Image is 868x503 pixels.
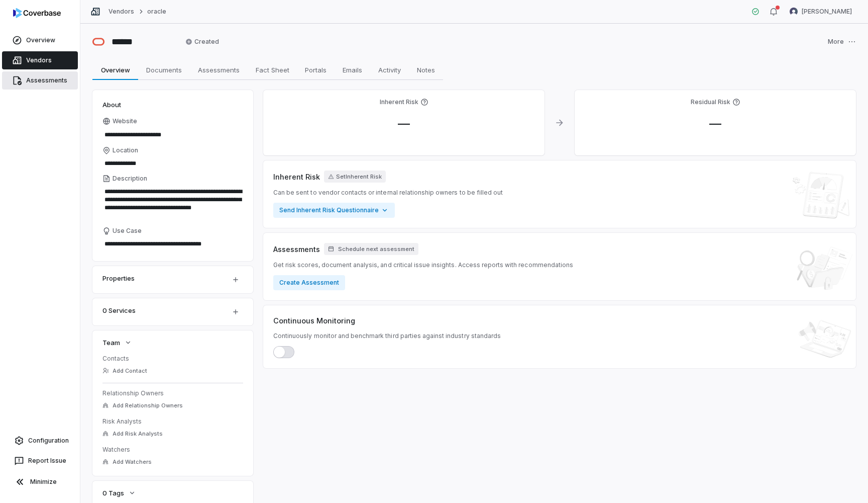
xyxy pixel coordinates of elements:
[102,338,120,347] span: Team
[2,71,78,90] a: Assessments
[252,63,293,76] span: Fact Sheet
[273,189,503,197] span: Can be sent to vendor contacts or internal relationship owners to be filled out
[113,146,138,154] span: Location
[273,315,355,326] span: Continuous Monitoring
[147,8,166,16] a: oracle
[102,446,243,454] dt: Watchers
[99,362,150,380] button: Add Contact
[97,63,134,76] span: Overview
[102,156,243,171] input: Location
[102,389,243,397] dt: Relationship Owners
[339,63,366,76] span: Emails
[102,128,226,142] input: Website
[99,484,139,502] button: 0 Tags
[784,4,858,19] button: Garima Dhaundiyal avatar[PERSON_NAME]
[102,488,124,497] span: 0 Tags
[102,237,243,251] textarea: Use Case
[790,8,798,16] img: Garima Dhaundiyal avatar
[273,244,320,255] span: Assessments
[13,8,61,18] img: logo-D7KZi-bG.svg
[113,430,163,438] span: Add Risk Analysts
[413,63,439,76] span: Notes
[102,355,243,363] dt: Contacts
[802,8,852,16] span: [PERSON_NAME]
[102,185,243,223] textarea: Description
[113,117,137,125] span: Website
[113,227,142,235] span: Use Case
[273,203,395,218] button: Send Inherent Risk Questionnaire
[273,172,320,182] span: Inherent Risk
[273,275,345,290] button: Create Assessment
[142,63,186,76] span: Documents
[113,402,183,409] span: Add Relationship Owners
[4,452,76,470] button: Report Issue
[390,116,418,131] span: —
[374,63,405,76] span: Activity
[102,417,243,426] dt: Risk Analysts
[691,98,730,106] h4: Residual Risk
[4,432,76,450] a: Configuration
[2,51,78,69] a: Vendors
[102,100,121,109] span: About
[701,116,729,131] span: —
[273,332,501,340] span: Continuously monitor and benchmark third parties against industry standards
[825,31,859,52] button: More
[99,333,135,352] button: Team
[324,243,418,255] button: Schedule next assessment
[108,8,134,16] a: Vendors
[185,38,219,46] span: Created
[324,171,386,183] button: SetInherent Risk
[2,31,78,49] a: Overview
[273,261,573,269] span: Get risk scores, document analysis, and critical issue insights. Access reports with recommendations
[4,472,76,492] button: Minimize
[194,63,244,76] span: Assessments
[380,98,418,106] h4: Inherent Risk
[113,175,147,183] span: Description
[338,245,414,253] span: Schedule next assessment
[301,63,331,76] span: Portals
[113,458,152,466] span: Add Watchers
